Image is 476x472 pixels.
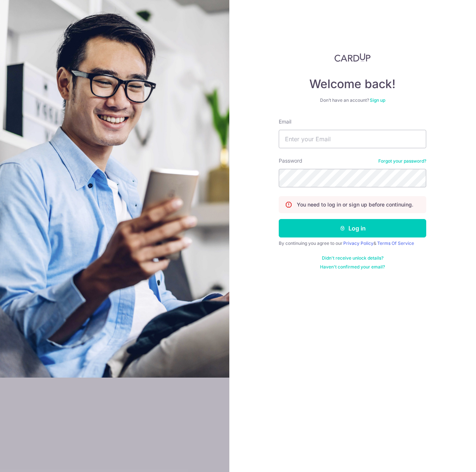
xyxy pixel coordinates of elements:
a: Terms Of Service [377,240,414,246]
label: Password [279,157,302,164]
h4: Welcome back! [279,77,426,91]
a: Haven't confirmed your email? [320,264,385,270]
a: Didn't receive unlock details? [322,255,383,261]
a: Sign up [370,97,385,103]
a: Privacy Policy [343,240,373,246]
a: Forgot your password? [378,158,426,164]
label: Email [279,118,291,125]
button: Log in [279,219,426,237]
input: Enter your Email [279,130,426,148]
p: You need to log in or sign up before continuing. [297,201,413,208]
img: CardUp Logo [334,53,371,62]
div: By continuing you agree to our & [279,240,426,246]
div: Don’t have an account? [279,97,426,103]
